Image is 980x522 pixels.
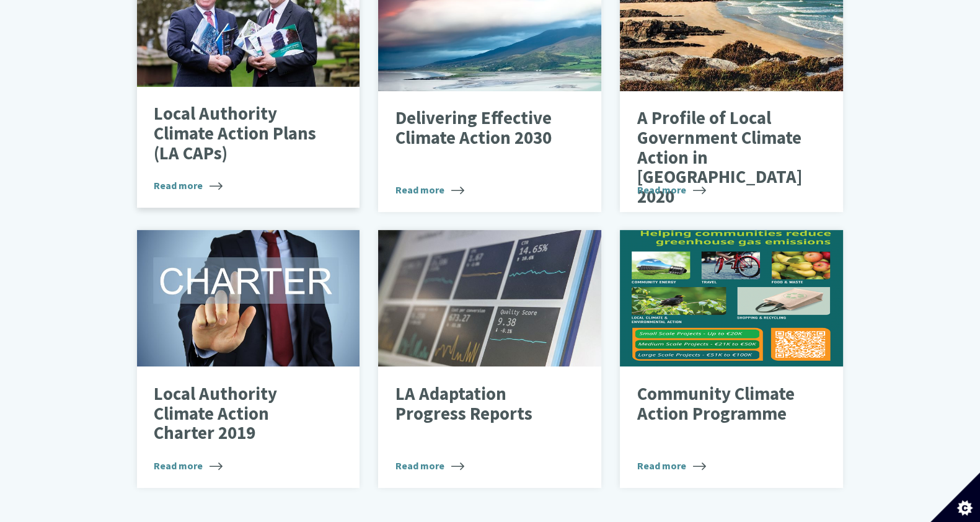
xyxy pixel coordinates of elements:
p: A Profile of Local Government Climate Action in [GEOGRAPHIC_DATA] 2020 [637,108,808,206]
span: Read more [637,458,706,473]
p: Community Climate Action Programme [637,384,808,423]
a: LA Adaptation Progress Reports Read more [378,230,601,488]
p: Local Authority Climate Action Plans (LA CAPs) [154,104,324,163]
span: Read more [637,182,706,197]
span: Read more [395,182,464,197]
p: Delivering Effective Climate Action 2030 [395,108,566,148]
button: Set cookie preferences [930,472,980,522]
a: Community Climate Action Programme Read more [620,230,843,488]
p: Local Authority Climate Action Charter 2019 [154,384,324,443]
p: LA Adaptation Progress Reports [395,384,566,423]
span: Read more [154,178,223,193]
a: Local Authority Climate Action Charter 2019 Read more [137,230,360,488]
span: Read more [154,458,223,473]
span: Read more [395,458,464,473]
